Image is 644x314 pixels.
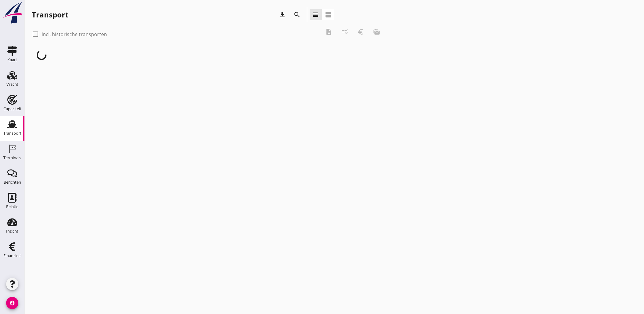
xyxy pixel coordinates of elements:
div: Transport [32,10,68,20]
div: Transport [3,131,21,135]
div: Inzicht [6,229,18,233]
img: logo-small.a267ee39.svg [1,2,23,24]
div: Vracht [6,82,18,86]
i: view_headline [312,11,319,18]
div: Terminals [3,156,21,160]
i: view_agenda [325,11,332,18]
div: Financieel [3,254,21,258]
div: Berichten [4,180,21,184]
div: Kaart [7,58,17,62]
div: Capaciteit [3,107,21,111]
div: Relatie [6,205,18,209]
i: download [279,11,286,18]
i: search [293,11,301,18]
label: Incl. historische transporten [42,31,107,37]
i: account_circle [6,297,18,309]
